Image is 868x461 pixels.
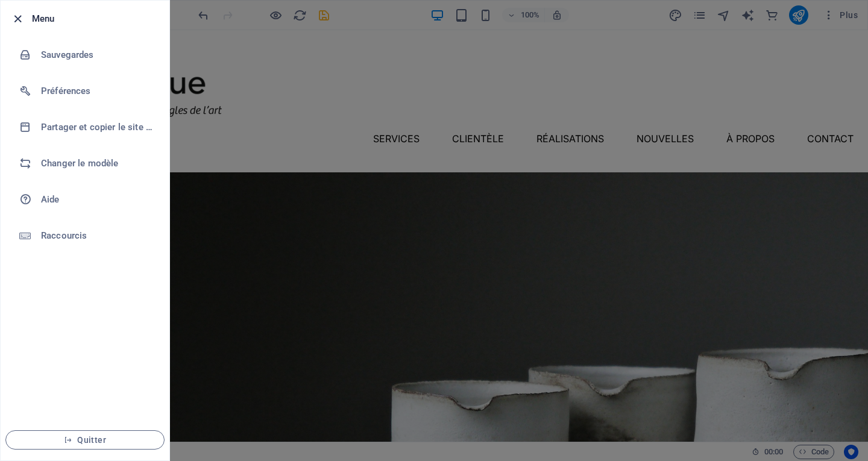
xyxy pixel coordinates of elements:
h6: Partager et copier le site web [41,120,153,134]
h6: Changer le modèle [41,156,153,171]
h6: Menu [32,11,160,26]
h6: Raccourcis [41,228,153,243]
span: Quitter [16,435,154,445]
h6: Aide [41,192,153,207]
button: Quitter [5,430,165,450]
a: Aide [1,181,169,218]
h6: Sauvegardes [41,48,153,62]
h6: Préférences [41,84,153,98]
